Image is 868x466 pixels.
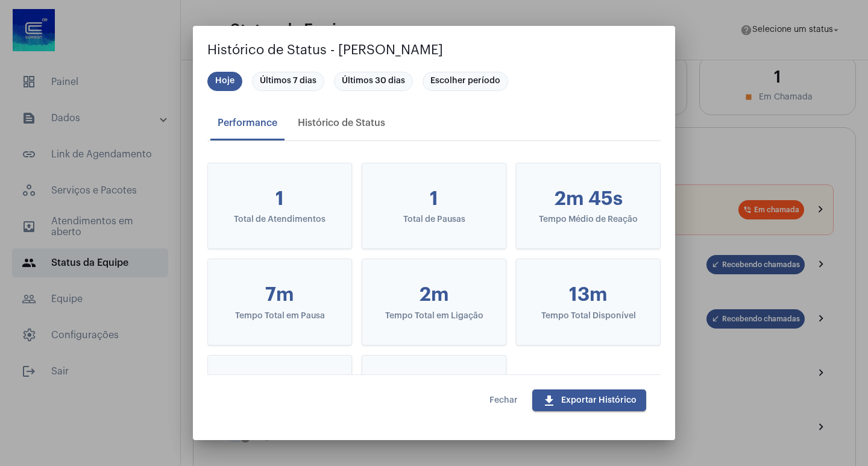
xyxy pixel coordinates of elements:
[382,215,486,224] div: Total de Pausas
[227,283,332,306] div: 7m
[382,312,486,321] div: Tempo Total em Ligação
[252,72,324,91] mat-chip: Últimos 7 dias
[207,40,661,60] h2: Histórico de Status - [PERSON_NAME]
[382,187,486,210] div: 1
[489,396,518,405] span: Fechar
[382,283,486,306] div: 2m
[536,283,641,306] div: 13m
[536,312,641,321] div: Tempo Total Disponível
[536,187,641,210] div: 2m 45s
[227,215,332,224] div: Total de Atendimentos
[207,69,661,93] mat-chip-list: Seleção de período
[423,72,508,91] mat-chip: Escolher período
[218,118,277,128] div: Performance
[227,312,332,321] div: Tempo Total em Pausa
[542,396,637,405] span: Exportar Histórico
[532,389,646,411] button: Exportar Histórico
[542,394,556,408] mat-icon: download
[536,215,641,224] div: Tempo Médio de Reação
[227,187,332,210] div: 1
[334,72,413,91] mat-chip: Últimos 30 dias
[480,389,527,411] button: Fechar
[298,118,385,128] div: Histórico de Status
[207,72,242,91] mat-chip: Hoje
